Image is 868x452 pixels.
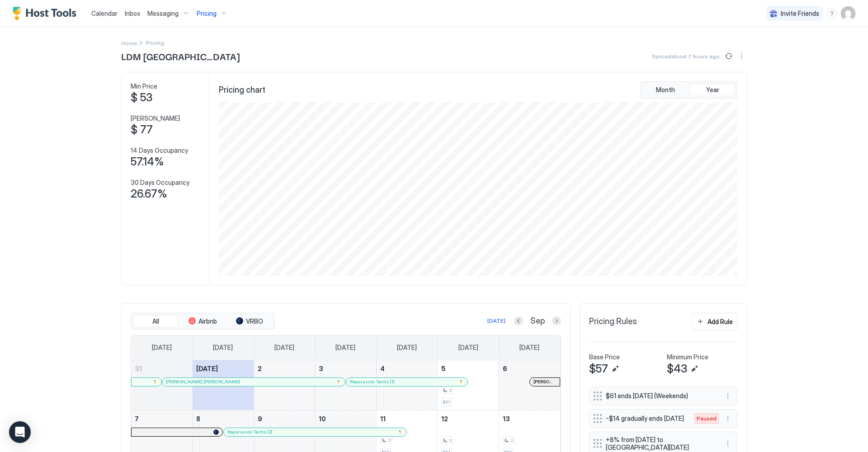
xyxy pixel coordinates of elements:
span: 6 [503,365,507,372]
span: Paused [697,414,717,423]
a: September 2, 2025 [254,360,315,377]
span: Base Price [589,353,620,361]
div: tab-group [131,313,274,330]
td: September 6, 2025 [499,360,560,410]
a: September 3, 2025 [315,360,376,377]
td: September 4, 2025 [376,360,438,410]
span: 10 [319,415,326,423]
span: Pricing [197,9,217,18]
span: Calendar [91,9,118,17]
span: Min Price [131,82,157,90]
a: Sunday [143,335,181,360]
button: Add Rule [692,313,737,330]
button: [DATE] [486,315,507,326]
div: menu [722,438,733,449]
a: September 9, 2025 [254,410,315,427]
span: 9 [258,415,262,423]
button: More options [722,438,733,449]
div: tab-group [641,81,737,99]
div: menu [722,413,733,424]
span: [PERSON_NAME] [131,114,180,122]
span: Pricing Rules [589,316,637,327]
div: Reparación Techo (1) [350,379,464,385]
span: 2 [449,387,452,393]
a: September 13, 2025 [499,410,560,427]
span: 11 [380,415,386,423]
td: September 1, 2025 [193,360,254,410]
a: September 10, 2025 [315,410,376,427]
span: [PERSON_NAME] [533,379,556,385]
a: September 6, 2025 [499,360,560,377]
span: Invite Friends [781,9,819,18]
span: 31 [135,365,142,372]
span: Synced about 7 hours ago [652,53,720,60]
a: September 7, 2025 [131,410,192,427]
a: September 5, 2025 [438,360,499,377]
span: 2 [388,438,391,443]
td: September 5, 2025 [438,360,499,410]
span: $ 53 [131,91,152,104]
span: 14 Days Occupancy [131,146,188,155]
span: 8 [196,415,200,423]
div: Add Rule [708,317,733,326]
span: [DATE] [274,344,294,352]
a: Thursday [388,335,426,360]
button: Previous month [514,316,523,325]
span: Inbox [125,9,140,17]
span: [DATE] [397,344,417,352]
button: Next month [552,316,561,325]
span: All [152,317,159,325]
div: menu [722,391,733,401]
span: $ 77 [131,123,153,137]
div: [PERSON_NAME] [PERSON_NAME] [166,379,341,385]
span: Airbnb [198,317,217,325]
td: August 31, 2025 [131,360,193,410]
span: Reparación Techo (1) [350,379,395,385]
div: [DATE] [487,317,505,325]
button: More options [722,413,733,424]
button: Month [643,84,688,96]
a: September 1, 2025 [193,360,254,377]
a: Inbox [125,9,140,18]
a: August 31, 2025 [131,360,192,377]
a: Tuesday [265,335,303,360]
span: 26.67% [131,187,167,201]
span: VRBO [246,317,263,325]
a: Calendar [91,9,118,18]
span: 3 [319,365,323,372]
span: 5 [441,365,446,372]
span: Year [706,86,719,94]
span: 7 [135,415,139,423]
span: [DATE] [458,344,478,352]
button: Edit [689,363,700,374]
span: 57.14% [131,155,164,169]
a: September 4, 2025 [377,360,438,377]
td: September 2, 2025 [254,360,315,410]
button: Sync prices [723,51,734,61]
span: 2 [258,365,262,372]
div: User profile [841,6,855,21]
span: $43 [667,362,687,376]
div: Open Intercom Messenger [9,421,31,443]
a: Monday [204,335,242,360]
span: +8% from [DATE] to [GEOGRAPHIC_DATA][DATE] [606,436,713,452]
span: 2 [449,438,452,443]
span: $61 [443,399,450,405]
td: September 3, 2025 [315,360,377,410]
span: 12 [441,415,448,423]
a: September 8, 2025 [193,410,254,427]
a: Host Tools Logo [13,7,80,20]
span: Breadcrumb [146,39,164,46]
span: [DATE] [519,344,539,352]
a: Friday [449,335,487,360]
span: 13 [503,415,510,423]
span: 30 Days Occupancy [131,179,189,187]
a: Wednesday [326,335,364,360]
span: Month [656,86,675,94]
span: LDM [GEOGRAPHIC_DATA] [121,49,240,63]
button: More options [736,51,747,61]
span: [DATE] [196,365,218,372]
span: Sep [530,316,545,326]
button: Edit [610,363,621,374]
